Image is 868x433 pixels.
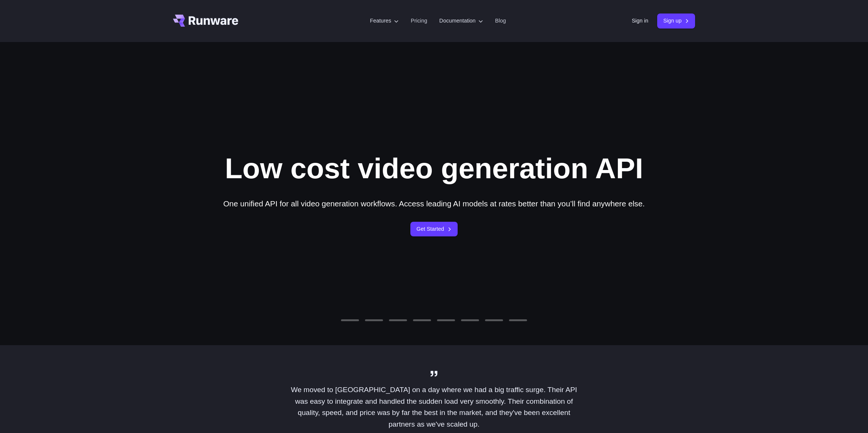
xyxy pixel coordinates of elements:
[439,17,483,25] label: Documentation
[632,17,648,25] a: Sign in
[173,15,238,27] a: Go to /
[657,14,695,28] a: Sign up
[284,384,584,430] p: We moved to [GEOGRAPHIC_DATA] on a day where we had a big traffic surge. Their API was easy to in...
[370,17,399,25] label: Features
[411,17,427,25] a: Pricing
[495,17,506,25] a: Blog
[223,197,645,210] p: One unified API for all video generation workflows. Access leading AI models at rates better than...
[410,222,458,236] a: Get Started
[225,151,643,185] h1: Low cost video generation API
